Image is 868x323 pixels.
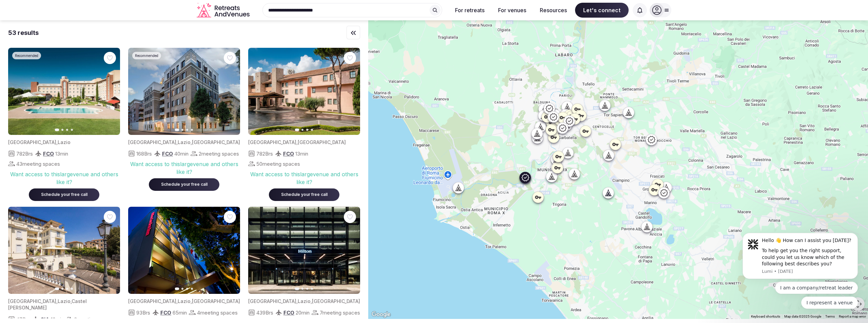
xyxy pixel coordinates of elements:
[160,309,171,316] span: FCO
[199,150,239,157] span: 2 meeting spaces
[55,128,59,131] button: Go to slide 1
[534,3,572,18] button: Resources
[12,52,41,59] div: Recommended
[306,129,308,131] button: Go to slide 3
[197,309,238,316] span: 4 meeting spaces
[175,287,179,290] button: Go to slide 1
[269,190,339,197] a: Schedule your free call
[55,287,59,290] button: Go to slide 1
[493,3,532,18] button: For venues
[71,298,72,304] span: ,
[128,48,240,135] img: Featured image for venue
[58,139,71,145] span: Lazio
[296,298,298,304] span: ,
[311,288,313,290] button: Go to slide 4
[149,180,219,187] a: Schedule your free call
[311,298,312,304] span: ,
[256,150,273,157] span: 782 Brs
[191,129,193,131] button: Go to slide 4
[29,190,99,197] a: Schedule your free call
[450,3,490,18] button: For retreats
[135,53,158,58] span: Recommended
[181,129,183,131] button: Go to slide 2
[66,288,68,290] button: Go to slide 3
[174,150,189,157] span: 40 min
[43,150,54,157] span: FCO
[51,316,64,323] span: 10 min
[191,288,193,290] button: Go to slide 4
[248,207,360,294] img: Featured image for venue
[128,207,240,294] img: Featured image for venue
[56,139,58,145] span: ,
[248,48,360,135] img: Featured image for venue
[192,298,240,304] span: [GEOGRAPHIC_DATA]
[15,53,38,58] span: Recommended
[61,129,63,131] button: Go to slide 2
[178,139,191,145] span: Lazio
[370,310,392,319] a: Open this area in Google Maps (opens a new window)
[8,298,56,304] span: [GEOGRAPHIC_DATA]
[8,139,56,145] span: [GEOGRAPHIC_DATA]
[37,192,91,198] div: Schedule your free call
[173,309,187,316] span: 65 min
[176,139,178,145] span: ,
[181,288,183,290] button: Go to slide 2
[296,309,310,316] span: 20 min
[16,316,30,323] span: 47 Brs
[74,316,115,323] span: 3 meeting spaces
[56,298,58,304] span: ,
[58,298,71,304] span: Lazio
[256,160,300,167] span: 50 meeting spaces
[248,170,360,186] div: Want access to this large venue and others like it?
[71,288,73,290] button: Go to slide 4
[197,3,251,18] a: Visit the homepage
[298,139,346,145] span: [GEOGRAPHIC_DATA]
[312,298,360,304] span: [GEOGRAPHIC_DATA]
[306,288,308,290] button: Go to slide 3
[61,288,63,290] button: Go to slide 2
[295,287,299,290] button: Go to slide 1
[256,309,273,316] span: 439 Brs
[136,309,150,316] span: 93 Brs
[157,182,211,187] div: Schedule your free call
[295,128,299,131] button: Go to slide 1
[16,150,33,157] span: 782 Brs
[295,150,308,157] span: 13 min
[197,3,251,18] svg: Retreats and Venues company logo
[301,288,303,290] button: Go to slide 2
[175,128,179,131] button: Go to slide 1
[298,298,311,304] span: Lazio
[66,129,68,131] button: Go to slide 3
[191,298,192,304] span: ,
[192,139,240,145] span: [GEOGRAPHIC_DATA]
[8,170,120,186] div: Want access to this large venue and others like it?
[40,316,50,323] span: CIA
[248,298,296,304] span: [GEOGRAPHIC_DATA]
[16,160,60,167] span: 43 meeting spaces
[296,139,298,145] span: ,
[301,129,303,131] button: Go to slide 2
[8,207,120,294] img: Featured image for venue
[132,52,161,59] div: Recommended
[136,150,152,157] span: 168 Brs
[320,309,360,316] span: 7 meeting spaces
[283,309,294,316] span: FCO
[8,298,87,311] span: Castel [PERSON_NAME]
[283,150,294,157] span: FCO
[128,298,176,304] span: [GEOGRAPHIC_DATA]
[176,298,178,304] span: ,
[178,298,191,304] span: Lazio
[71,129,73,131] button: Go to slide 4
[128,160,240,176] div: Want access to this large venue and others like it?
[732,223,868,320] iframe: Intercom notifications message
[277,192,331,198] div: Schedule your free call
[186,129,188,131] button: Go to slide 3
